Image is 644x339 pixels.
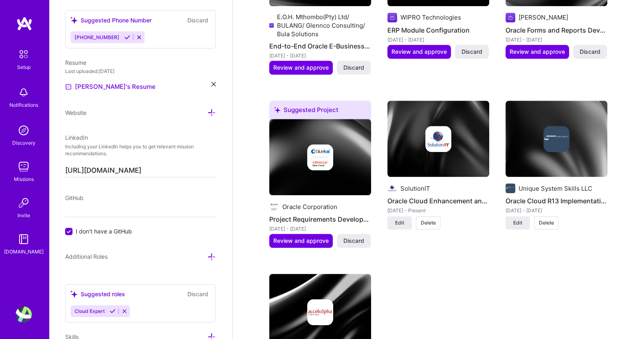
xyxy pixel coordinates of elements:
img: Company logo [387,183,397,193]
button: Discard [337,61,371,75]
img: cover [506,101,607,177]
a: [PERSON_NAME]'s Resume [65,82,156,92]
span: Delete [421,219,436,227]
button: Delete [416,216,440,229]
div: [DATE] - [DATE] [387,35,489,44]
img: teamwork [15,158,32,175]
span: Discard [343,237,364,245]
button: Discard [573,45,607,59]
span: Review and approve [510,48,565,56]
button: Discard [185,289,211,299]
p: Including your LinkedIn helps you to get relevant mission recommendations. [65,143,216,157]
span: Discard [580,48,600,56]
div: Discovery [12,139,35,147]
img: Invite [15,195,32,211]
img: Company logo [269,202,279,211]
button: Edit [387,216,412,229]
button: Review and approve [387,45,451,59]
div: Setup [17,63,31,71]
div: [DOMAIN_NAME] [4,247,44,256]
img: Company logo [506,13,515,22]
img: Company logo [307,144,333,170]
img: Company logo [387,13,397,22]
div: [DATE] - [DATE] [506,206,607,215]
button: Review and approve [269,61,333,75]
div: Unique System Skills LLC [519,184,592,193]
button: Review and approve [269,234,333,248]
span: Edit [395,219,404,227]
span: GitHub [65,194,84,201]
button: Discard [185,15,211,25]
div: Suggested roles [70,290,125,298]
span: Resume [65,59,86,66]
img: cover [269,119,371,196]
a: User Avatar [13,306,34,323]
button: Discard [455,45,489,59]
div: Suggested Project [269,101,371,122]
img: Company logo [543,126,569,152]
span: Cloud Expert [75,308,105,314]
span: Discard [462,48,482,56]
div: [DATE] - Present [387,206,489,215]
img: Company logo [425,126,451,152]
div: Oracle Corporation [282,203,337,211]
h4: Oracle Forms and Reports Development [506,25,607,35]
i: Accept [124,34,130,40]
div: [DATE] - [DATE] [269,225,371,233]
button: Edit [506,216,530,229]
div: Last uploaded: [DATE] [65,67,216,75]
span: Discard [343,64,364,72]
div: [DATE] - [DATE] [506,35,607,44]
div: Missions [14,175,34,183]
i: icon SuggestedTeams [70,291,77,297]
h4: Oracle Cloud R13 Implementation [506,196,607,206]
img: Company logo [307,299,333,325]
button: Review and approve [506,45,569,59]
span: Additional Roles [65,253,108,260]
img: setup [15,46,32,63]
span: I don't have a GitHub [76,227,132,236]
img: Company logo [269,20,274,30]
button: Discard [337,234,371,248]
span: Edit [513,219,522,227]
span: Review and approve [273,64,329,72]
div: Suggested Phone Number [70,16,152,24]
span: Review and approve [391,48,447,56]
img: User Avatar [15,306,32,323]
div: E.O.H. Mthombo(Pty) Ltd/ BULANG/ Glennco Consulting/ Bula Solutions [277,13,371,38]
span: Review and approve [273,237,329,245]
h4: Project Requirements Development [269,214,371,225]
img: Company logo [506,183,515,193]
img: logo [16,16,33,31]
i: icon Close [211,82,216,86]
div: [PERSON_NAME] [519,13,568,22]
div: [DATE] - [DATE] [269,51,371,60]
i: icon SuggestedTeams [70,17,77,24]
span: Delete [539,219,554,227]
img: discovery [15,122,32,139]
span: [PHONE_NUMBER] [75,34,119,40]
div: Notifications [9,101,38,109]
div: WIPRO Technologies [400,13,461,22]
i: Reject [136,34,142,40]
span: Website [65,109,86,116]
h4: End-to-End Oracle E-Business Suite Implementations [269,41,371,51]
img: Resume [65,84,72,90]
span: LinkedIn [65,134,88,141]
img: guide book [15,231,32,247]
img: bell [15,84,32,101]
i: icon SuggestedTeams [274,107,280,113]
h4: Oracle Cloud Enhancement and Support [387,196,489,206]
h4: ERP Module Configuration [387,25,489,35]
div: SolutionIT [400,184,430,193]
i: Reject [121,308,127,314]
button: Delete [534,216,558,229]
div: Invite [18,211,30,220]
img: cover [387,101,489,177]
i: Accept [110,308,116,314]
